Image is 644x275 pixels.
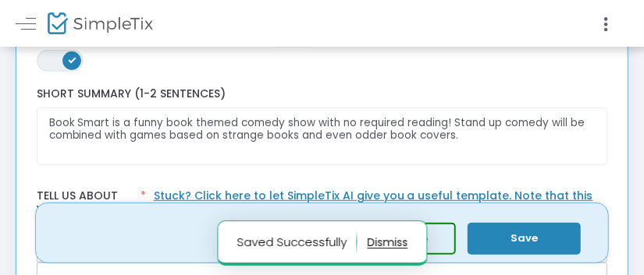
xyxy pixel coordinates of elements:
button: dismiss [367,230,407,255]
label: Tell us about your event [29,181,615,231]
span: ON [68,56,76,64]
a: Stuck? Click here to let SimpleTix AI give you a useful template. Note that this will overwrite y... [154,188,593,217]
button: Save [468,223,581,255]
p: Saved Successfully [237,230,357,255]
span: Short Summary (1-2 Sentences) [37,86,226,101]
